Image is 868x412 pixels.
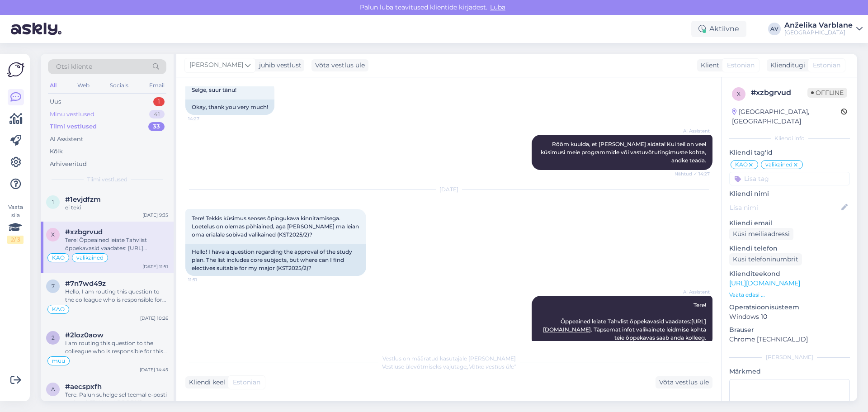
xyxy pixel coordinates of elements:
[87,175,127,184] span: Tiimi vestlused
[65,204,168,212] div: ei teki
[75,80,91,91] div: Web
[729,367,850,376] p: Märkmed
[65,236,168,252] div: Tere! Õppeained leiate Tahvlist õppekavasid vaadates: [URL][DOMAIN_NAME]. Täpsemat infot valikain...
[487,3,508,11] span: Luba
[65,391,168,407] div: Tere. Palun suhelge sel teemal e-posti aadressil [EMAIL_ADDRESS][DOMAIN_NAME]
[697,61,719,70] div: Klient
[192,86,236,93] span: Selge, suur tänu!
[56,62,92,71] span: Otsi kliente
[767,61,805,70] div: Klienditugi
[7,61,24,78] img: Askly Logo
[543,302,708,341] span: Tere! Õppeained leiate Tahvlist õppekavasid vaadates: . Täpsemat infot valikainete leidmise kohta...
[735,162,748,167] span: KAO
[813,61,840,70] span: Estonian
[65,339,168,355] div: I am routing this question to the colleague who is responsible for this topic. The reply might ta...
[729,244,850,253] p: Kliendi telefon
[65,288,168,304] div: Hello, I am routing this question to the colleague who is responsible for this topic. The reply m...
[676,128,710,134] span: AI Assistent
[65,331,104,339] span: #2loz0aow
[51,231,55,238] span: x
[784,29,853,36] div: [GEOGRAPHIC_DATA]
[382,363,516,370] span: Vestluse ülevõtmiseks vajutage
[51,386,55,393] span: a
[147,80,166,91] div: Email
[729,228,793,240] div: Küsi meiliaadressi
[765,162,793,167] span: valikained
[65,195,101,204] span: #1evjdfzm
[189,60,243,70] span: [PERSON_NAME]
[727,61,755,70] span: Estonian
[65,383,102,391] span: #aecspxfh
[729,148,850,157] p: Kliendi tag'id
[65,279,106,288] span: #7n7wd49z
[255,61,302,70] div: juhib vestlust
[50,110,94,119] div: Minu vestlused
[676,289,710,295] span: AI Assistent
[50,97,61,106] div: Uus
[730,203,840,213] input: Lisa nimi
[737,90,741,97] span: x
[732,107,841,126] div: [GEOGRAPHIC_DATA], [GEOGRAPHIC_DATA]
[729,325,850,335] p: Brauser
[185,378,225,387] div: Kliendi keel
[188,115,222,122] span: 14:27
[729,279,800,287] a: [URL][DOMAIN_NAME]
[7,203,24,244] div: Vaata siia
[729,172,850,185] input: Lisa tag
[76,255,104,260] span: valikained
[729,218,850,228] p: Kliendi email
[185,185,712,194] div: [DATE]
[691,21,746,37] div: Aktiivne
[148,122,165,131] div: 33
[50,147,63,156] div: Kõik
[807,88,847,98] span: Offline
[656,376,712,388] div: Võta vestlus üle
[541,141,708,164] span: Rõõm kuulda, et [PERSON_NAME] aidata! Kui teil on veel küsimusi meie programmide või vastuvõtutin...
[729,303,850,312] p: Operatsioonisüsteem
[784,22,863,36] a: Anželika Varblane[GEOGRAPHIC_DATA]
[729,291,850,299] p: Vaata edasi ...
[140,366,168,373] div: [DATE] 14:45
[729,312,850,322] p: Windows 10
[140,315,168,322] div: [DATE] 10:26
[48,80,58,91] div: All
[729,353,850,361] div: [PERSON_NAME]
[467,363,516,370] i: „Võtke vestlus üle”
[50,135,83,144] div: AI Assistent
[188,276,222,283] span: 11:51
[233,378,260,387] span: Estonian
[751,87,807,98] div: # xzbgrvud
[50,122,97,131] div: Tiimi vestlused
[729,134,850,142] div: Kliendi info
[311,59,368,71] div: Võta vestlus üle
[185,244,366,276] div: Hello! I have a question regarding the approval of the study plan. The list includes core subject...
[142,263,168,270] div: [DATE] 11:51
[784,22,853,29] div: Anželika Varblane
[52,334,55,341] span: 2
[729,253,802,265] div: Küsi telefoninumbrit
[50,160,87,169] div: Arhiveeritud
[52,283,55,289] span: 7
[729,269,850,279] p: Klienditeekond
[52,358,65,364] span: muu
[149,110,165,119] div: 41
[52,199,54,205] span: 1
[108,80,130,91] div: Socials
[729,335,850,344] p: Chrome [TECHNICAL_ID]
[675,170,710,177] span: Nähtud ✓ 14:27
[142,212,168,218] div: [DATE] 9:35
[65,228,103,236] span: #xzbgrvud
[185,99,274,115] div: Okay, thank you very much!
[192,215,360,238] span: Tere! Tekkis küsimus seoses õpingukava kinnitamisega. Loetelus on olemas põhiained, aga [PERSON_N...
[729,189,850,199] p: Kliendi nimi
[382,355,516,362] span: Vestlus on määratud kasutajale [PERSON_NAME]
[7,236,24,244] div: 2 / 3
[768,23,781,35] div: AV
[52,307,65,312] span: KAO
[52,255,65,260] span: KAO
[153,97,165,106] div: 1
